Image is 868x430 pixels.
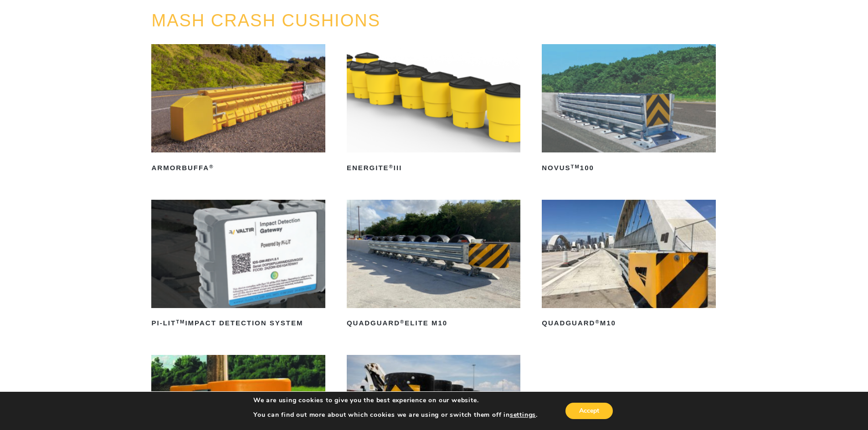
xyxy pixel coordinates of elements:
sup: TM [571,164,580,169]
a: NOVUSTM100 [542,44,715,175]
p: We are using cookies to give you the best experience on our website. [253,396,538,405]
button: Accept [565,403,613,419]
sup: ® [400,319,405,324]
p: You can find out more about which cookies we are using or switch them off in . [253,411,538,419]
a: QuadGuard®Elite M10 [347,200,520,331]
sup: TM [176,319,185,324]
h2: NOVUS 100 [542,161,715,175]
a: ArmorBuffa® [151,44,325,175]
a: PI-LITTMImpact Detection System [151,200,325,331]
a: ENERGITE®III [347,44,520,175]
a: MASH CRASH CUSHIONS [151,11,380,30]
h2: PI-LIT Impact Detection System [151,316,325,331]
h2: ArmorBuffa [151,161,325,175]
button: settings [510,411,536,419]
h2: ENERGITE III [347,161,520,175]
h2: QuadGuard M10 [542,316,715,331]
sup: ® [389,164,394,169]
sup: ® [595,319,600,324]
a: QuadGuard®M10 [542,200,715,331]
sup: ® [209,164,214,169]
h2: QuadGuard Elite M10 [347,316,520,331]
